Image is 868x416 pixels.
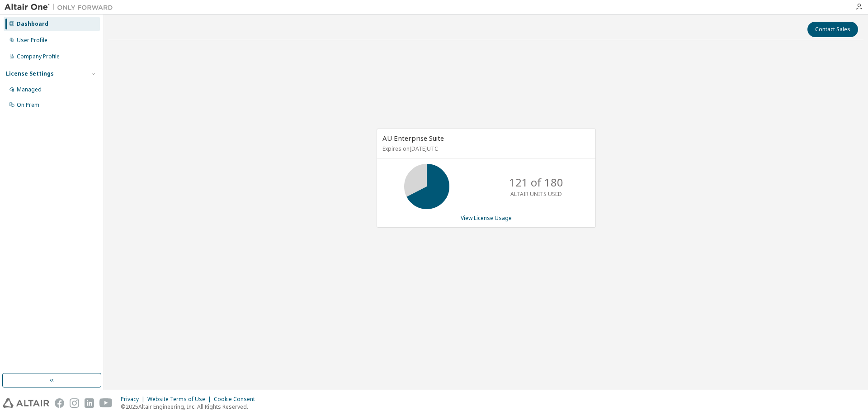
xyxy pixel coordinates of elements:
img: Altair One [5,3,118,12]
p: 121 of 180 [509,175,563,190]
a: View License Usage [461,214,512,222]
img: youtube.svg [99,398,113,408]
div: On Prem [17,101,39,109]
img: linkedin.svg [85,398,94,408]
img: facebook.svg [55,398,64,408]
img: altair_logo.svg [3,398,49,408]
div: License Settings [6,70,54,77]
div: User Profile [17,37,47,44]
p: Expires on [DATE] UTC [382,145,588,153]
div: Dashboard [17,20,48,28]
div: Company Profile [17,53,60,60]
p: ALTAIR UNITS USED [510,190,562,198]
div: Managed [17,86,42,93]
button: Contact Sales [807,22,858,37]
img: instagram.svg [70,398,79,408]
div: Privacy [121,396,147,403]
p: © 2025 Altair Engineering, Inc. All Rights Reserved. [121,403,260,411]
div: Website Terms of Use [147,396,214,403]
div: Cookie Consent [214,396,260,403]
span: AU Enterprise Suite [382,134,444,143]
